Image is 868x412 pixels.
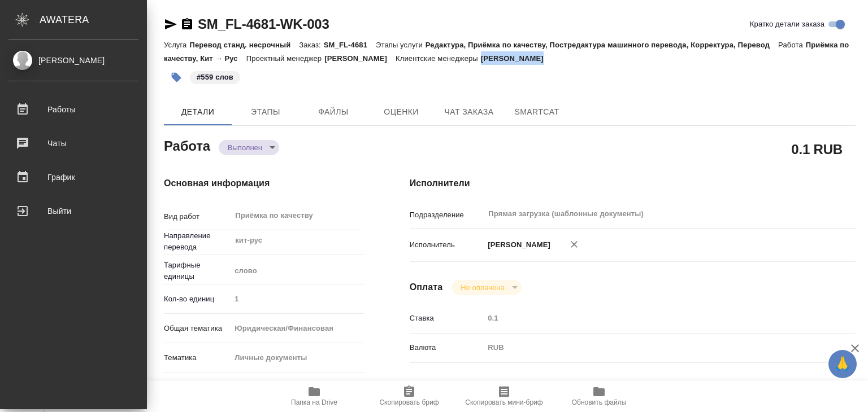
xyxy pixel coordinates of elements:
div: Чаты [8,135,138,152]
p: Тарифные единицы [164,260,231,282]
button: Не оплачена [457,283,507,292]
span: 559 слов [189,72,241,81]
span: Скопировать мини-бриф [465,398,542,406]
button: Скопировать бриф [362,380,457,412]
div: Выполнен [452,280,521,295]
h4: Исполнители [410,177,856,190]
h2: Работа [164,135,210,155]
p: [PERSON_NAME] [481,54,552,63]
div: Личные документы [231,348,364,367]
button: Скопировать ссылку [180,17,194,31]
p: SM_FL-4681 [324,41,376,49]
span: Скопировать бриф [379,398,439,406]
div: AWATERA [40,8,147,31]
p: Этапы услуги [376,41,426,49]
div: График [8,169,138,186]
p: Вид работ [164,211,231,222]
a: Работы [3,95,144,124]
span: Чат заказа [442,105,496,119]
h4: Оплата [410,280,443,294]
p: Работа [778,41,806,49]
p: Услуга [164,41,189,49]
div: Юридическая/Финансовая [231,319,364,338]
p: Валюта [410,342,484,353]
a: График [3,163,144,191]
button: Скопировать мини-бриф [457,380,552,412]
span: Папка на Drive [291,398,337,406]
p: Подразделение [410,209,484,221]
p: Ставка [410,313,484,324]
p: Клиентские менеджеры [396,54,481,63]
span: 🙏 [833,352,852,376]
span: SmartCat [510,105,564,119]
p: #559 слов [197,72,233,83]
span: Детали [171,105,225,119]
button: Добавить тэг [164,65,189,90]
button: Удалить исполнителя [562,232,587,257]
p: Тематика [164,352,231,363]
a: SM_FL-4681-WK-003 [198,16,329,32]
p: Общая тематика [164,323,231,334]
p: Кол-во единиц [164,293,231,305]
div: Выполнен [219,140,279,155]
button: Обновить файлы [552,380,646,412]
span: Оценки [374,105,428,119]
button: 🙏 [828,350,857,378]
a: Чаты [3,129,144,157]
input: Пустое поле [484,310,818,326]
div: слово [231,261,364,280]
button: Папка на Drive [267,380,362,412]
p: Исполнитель [410,239,484,251]
p: [PERSON_NAME] [324,54,396,63]
div: [PERSON_NAME] [8,54,138,67]
p: Перевод станд. несрочный [189,41,299,49]
div: RUB [484,338,818,357]
h4: Основная информация [164,177,364,190]
p: [PERSON_NAME] [484,239,550,251]
p: Редактура, Приёмка по качеству, Постредактура машинного перевода, Корректура, Перевод [426,41,778,49]
button: Скопировать ссылку для ЯМессенджера [164,17,177,31]
span: Обновить файлы [572,398,627,406]
p: Направление перевода [164,230,231,253]
span: Файлы [306,105,361,119]
input: Пустое поле [231,291,364,307]
span: Кратко детали заказа [750,19,824,30]
button: Выполнен [224,143,266,152]
p: Заказ: [299,41,323,49]
h2: 0.1 RUB [791,139,843,159]
div: Выйти [8,203,138,220]
a: Выйти [3,197,144,225]
div: Работы [8,101,138,118]
span: Этапы [238,105,293,119]
p: Проектный менеджер [246,54,324,63]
